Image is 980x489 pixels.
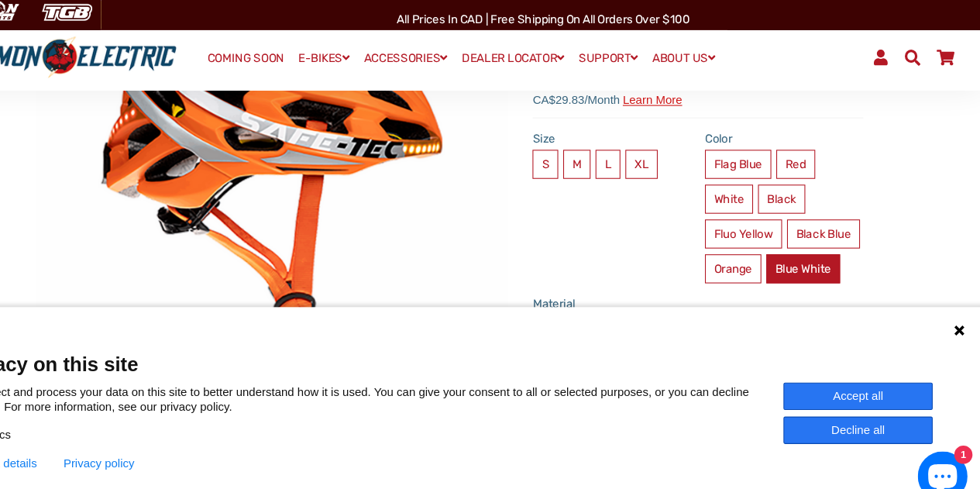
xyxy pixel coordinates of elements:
[8,3,82,29] img: Demon Electric
[791,362,930,387] button: Accept all
[556,280,865,296] label: Material
[791,394,930,419] button: Decline all
[23,38,229,78] img: Demon Electric logo
[717,177,762,204] label: White
[717,242,770,269] label: Orange
[767,177,811,204] label: Black
[556,126,705,142] label: Size
[794,209,862,236] label: Black Blue
[775,242,844,269] label: Blue White
[717,126,866,142] label: Color
[19,431,94,443] button: Consent details
[853,470,910,480] span: Powered by
[430,16,703,29] span: All Prices in CAD | Free shipping on all orders over $100
[556,74,696,103] span: $179.00
[90,3,153,29] img: TGB Canada
[26,404,69,418] span: Analytics
[717,209,789,236] label: Fluo Yellow
[332,47,391,70] a: E-BIKES
[485,47,592,70] a: DEALER LOCATOR
[912,426,968,477] inbox-online-store-chat: Shopify online store chat
[119,431,185,443] a: Privacy policy
[394,47,483,70] a: ACCESSORIES
[19,363,791,391] p: We collect and process your data on this site to better understand how it is used. You can give y...
[247,48,330,70] a: COMING SOON
[663,47,733,70] a: ABOUT US
[717,144,779,171] label: Flag Blue
[594,47,661,70] a: SUPPORT
[643,144,673,171] label: XL
[19,333,961,356] span: Privacy on this site
[615,144,638,171] label: L
[585,144,610,171] label: M
[556,144,580,171] label: S
[784,144,820,171] label: Red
